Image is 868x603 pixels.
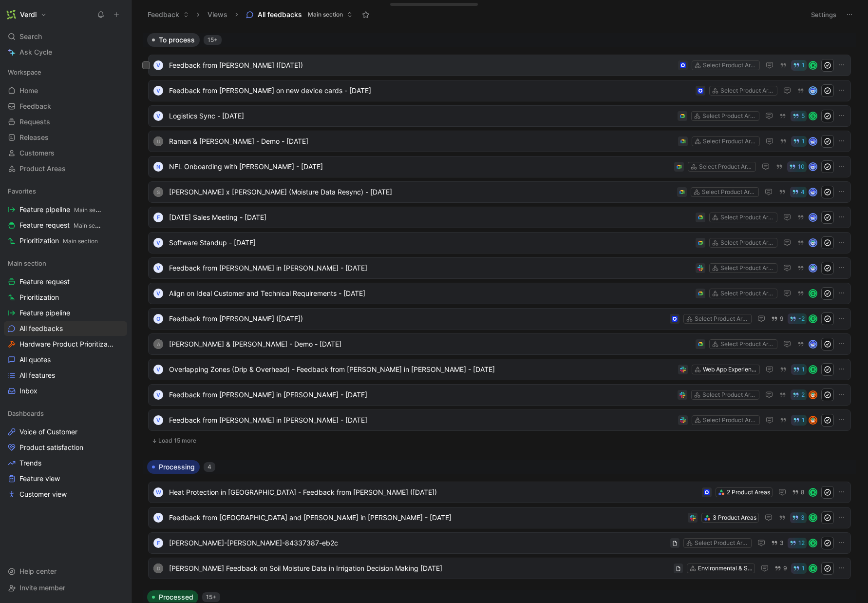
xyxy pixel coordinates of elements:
span: Feedback from [PERSON_NAME] ([DATE]) [169,313,666,325]
div: D [153,564,163,573]
div: V [153,289,163,298]
div: 4 [204,462,215,472]
div: Web App Experience [703,365,757,374]
span: All quotes [19,355,51,365]
button: All feedbacksMain section [242,7,357,22]
div: 2 Product Areas [727,487,770,497]
img: avatar [810,214,816,221]
span: Feedback from [PERSON_NAME] in [PERSON_NAME] - [DATE] [169,389,674,401]
span: Main section [74,222,109,229]
span: Dashboards [8,408,44,418]
div: 15+ [204,35,222,45]
a: D[PERSON_NAME] Feedback on Soil Moisture Data in Irrigation Decision Making [DATE]Environmental &... [148,558,851,579]
div: Select Product Areas [720,238,775,248]
span: 1 [802,367,805,372]
a: Prioritization [4,290,127,305]
a: All quotes [4,352,127,367]
img: avatar [810,341,816,348]
button: 1 [791,415,807,426]
div: Environmental & Soil Moisture Data [698,564,753,573]
a: Feature pipeline [4,306,127,320]
button: VerdiVerdi [4,8,49,21]
div: Select Product Areas [702,111,757,121]
a: Feedback [4,99,127,114]
span: 9 [783,565,787,571]
a: NNFL Onboarding with [PERSON_NAME] - [DATE]Select Product Areas10avatar [148,156,851,177]
a: OFeedback from [PERSON_NAME] ([DATE])Select Product Areas9-2R [148,308,851,330]
span: Processing [159,462,195,472]
div: Select Product Areas [695,538,749,548]
span: Voice of Customer [19,427,77,437]
span: Feature view [19,474,60,484]
span: [PERSON_NAME] x [PERSON_NAME] (Moisture Data Resync) - [DATE] [169,186,673,198]
span: Feature request [19,220,103,231]
div: V [153,111,163,121]
span: 1 [802,565,805,571]
span: Main section [8,258,46,268]
img: avatar [810,417,816,424]
a: VAlign on Ideal Customer and Technical Requirements - [DATE]Select Product AreasG [148,283,851,304]
img: avatar [810,265,816,272]
span: 5 [801,113,805,119]
div: Select Product Areas [703,415,757,425]
a: VFeedback from [PERSON_NAME] ([DATE])Select Product Areas1R [148,55,851,76]
span: Feature request [19,277,70,287]
span: 4 [801,189,805,195]
div: O [153,314,163,324]
span: [PERSON_NAME]-[PERSON_NAME]-84337387-eb2c [169,537,666,549]
span: All feedbacks [258,10,302,19]
div: A [153,339,163,349]
a: VFeedback from [PERSON_NAME] in [PERSON_NAME] - [DATE]Select Product Areasavatar [148,257,851,279]
a: Trends [4,456,127,470]
span: Search [19,31,42,42]
span: Favorites [8,186,36,196]
a: Feature request [4,274,127,289]
span: Feedback from [PERSON_NAME] on new device cards - [DATE] [169,85,692,97]
a: Hardware Product Prioritization [4,337,127,351]
div: V [153,60,163,70]
span: Feedback from [PERSON_NAME] ([DATE]) [169,59,674,71]
span: Feature pipeline [19,205,103,215]
span: 10 [798,164,805,170]
div: R [810,565,816,572]
span: Feedback from [GEOGRAPHIC_DATA] and [PERSON_NAME] in [PERSON_NAME] - [DATE] [169,512,684,524]
img: avatar [810,239,816,246]
div: Search [4,29,127,44]
div: G [810,290,816,297]
a: VFeedback from [PERSON_NAME] in [PERSON_NAME] - [DATE]Select Product Areas1avatar [148,409,851,431]
button: Load 15 more [148,435,851,447]
button: 4 [790,187,807,197]
div: 3 Product Areas [713,513,756,523]
div: 15+ [202,592,220,602]
button: Views [203,7,232,22]
div: Select Product Areas [702,390,757,400]
div: G [810,113,816,119]
span: Software Standup - [DATE] [169,237,692,249]
div: Select Product Areas [703,136,757,146]
span: Main section [308,10,343,19]
button: 9 [773,563,789,574]
span: All feedbacks [19,324,63,333]
div: Select Product Areas [720,213,775,222]
div: Select Product Areas [703,60,757,70]
div: Select Product Areas [720,289,775,298]
span: Workspace [8,67,41,77]
img: avatar [810,189,816,195]
a: A[PERSON_NAME] & [PERSON_NAME] - Demo - [DATE]Select Product Areasavatar [148,333,851,355]
button: Feedback [143,7,193,22]
a: WHeat Protection in [GEOGRAPHIC_DATA] - Feedback from [PERSON_NAME] ([DATE])2 Product Areas8R [148,482,851,503]
a: Voice of Customer [4,425,127,439]
span: Product Areas [19,164,66,174]
span: To process [159,35,195,45]
button: 5 [791,111,807,121]
button: 1 [791,364,807,375]
div: DashboardsVoice of CustomerProduct satisfactionTrendsFeature viewCustomer view [4,406,127,502]
span: Feedback from [PERSON_NAME] in [PERSON_NAME] - [DATE] [169,414,674,426]
span: Help center [19,567,57,575]
a: Inbox [4,384,127,398]
span: Main section [74,206,109,214]
a: Ask Cycle [4,45,127,59]
span: NFL Onboarding with [PERSON_NAME] - [DATE] [169,161,670,173]
span: Raman & [PERSON_NAME] - Demo - [DATE] [169,136,674,147]
button: 10 [787,161,807,172]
